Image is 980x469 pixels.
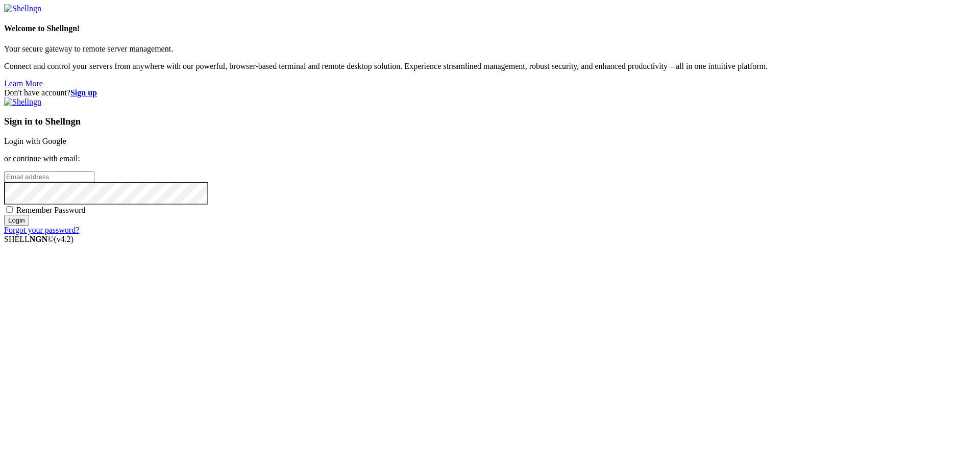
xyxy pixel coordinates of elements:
input: Remember Password [6,206,13,213]
span: Remember Password [16,206,86,214]
p: Connect and control your servers from anywhere with our powerful, browser-based terminal and remo... [4,62,976,71]
p: or continue with email: [4,154,976,163]
h3: Sign in to Shellngn [4,116,976,127]
span: 4.2.0 [54,235,74,243]
input: Login [4,215,29,226]
b: NGN [30,235,48,243]
h4: Welcome to Shellngn! [4,24,976,33]
div: Don't have account? [4,88,976,97]
span: SHELL © [4,235,73,243]
a: Sign up [70,88,97,97]
a: Learn More [4,79,43,88]
input: Email address [4,171,94,182]
a: Login with Google [4,137,66,145]
a: Forgot your password? [4,226,79,234]
p: Your secure gateway to remote server management. [4,44,976,54]
img: Shellngn [4,4,41,13]
img: Shellngn [4,97,41,107]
